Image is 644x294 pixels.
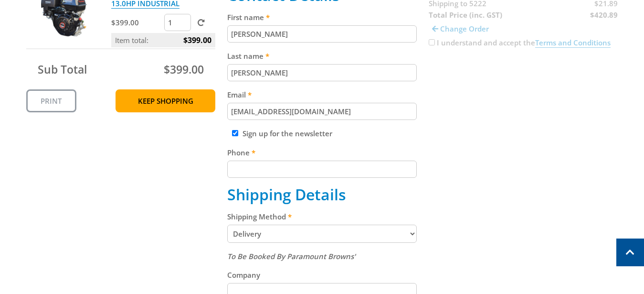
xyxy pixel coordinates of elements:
[227,50,417,62] label: Last name
[243,129,332,138] label: Sign up for the newsletter
[227,11,417,23] label: First name
[38,62,87,77] span: Sub Total
[227,251,356,261] em: To Be Booked By Paramount Browns'
[183,33,211,47] span: $399.00
[164,62,204,77] span: $399.00
[227,225,417,243] select: Please select a shipping method.
[227,185,417,204] h2: Shipping Details
[227,161,417,178] input: Please enter your telephone number.
[227,211,417,222] label: Shipping Method
[227,89,417,100] label: Email
[26,89,76,112] a: Print
[227,269,417,281] label: Company
[227,64,417,81] input: Please enter your last name.
[111,17,162,28] p: $399.00
[116,89,215,112] a: Keep Shopping
[111,33,215,47] p: Item total:
[227,147,417,158] label: Phone
[227,25,417,43] input: Please enter your first name.
[227,103,417,120] input: Please enter your email address.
